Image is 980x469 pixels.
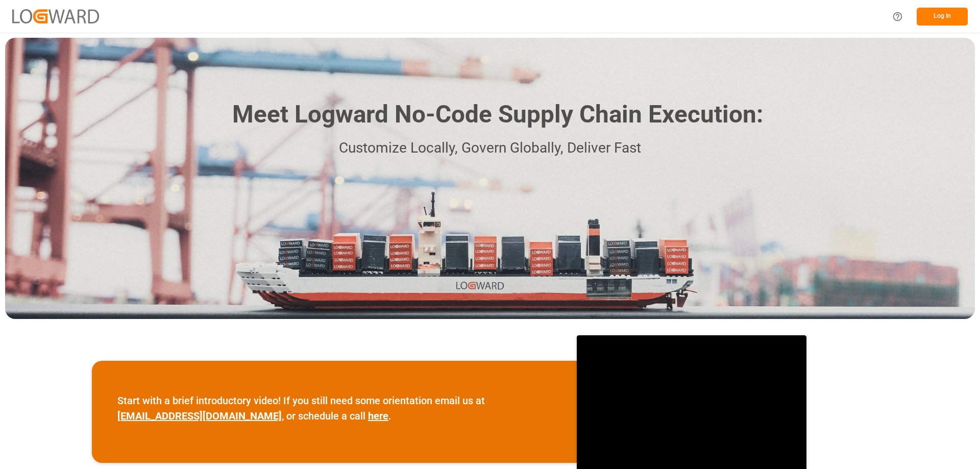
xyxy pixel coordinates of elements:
[217,137,763,160] p: Customize Locally, Govern Globally, Deliver Fast
[232,96,763,133] h1: Meet Logward No-Code Supply Chain Execution:
[12,9,99,23] img: Logward_new_orange.png
[368,410,388,422] a: here
[117,393,551,424] p: Start with a brief introductory video! If you still need some orientation email us at , or schedu...
[117,410,282,422] a: [EMAIL_ADDRESS][DOMAIN_NAME]
[917,8,968,26] button: Log In
[886,5,909,28] button: Help Center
